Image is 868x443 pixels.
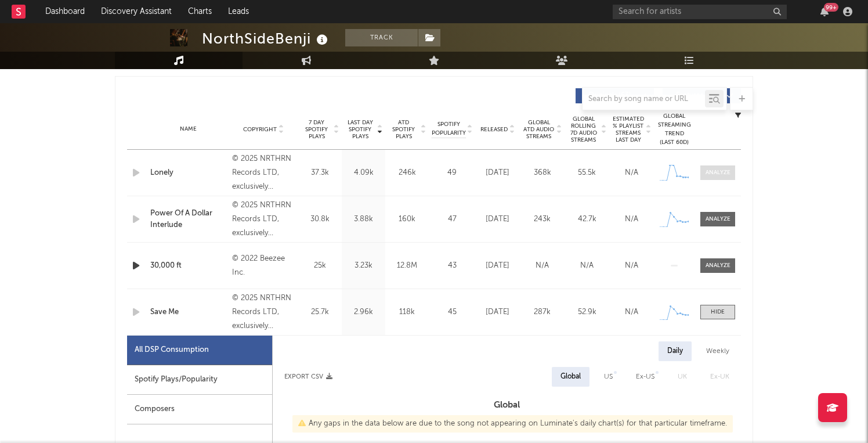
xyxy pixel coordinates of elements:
div: 25.7k [301,307,339,318]
span: Global ATD Audio Streams [523,119,555,140]
div: 287k [523,307,562,318]
input: Search for artists [613,5,787,19]
div: 47 [432,214,472,225]
div: N/A [612,307,651,318]
div: Global [560,370,581,384]
div: Any gaps in the data below are due to the song not appearing on Luminate's daily chart(s) for tha... [292,415,733,433]
div: Weekly [697,341,738,361]
button: 99+ [820,7,829,16]
div: 55.5k [567,167,606,179]
button: Export CSV [284,373,332,380]
div: US [604,370,613,384]
div: Spotify Plays/Popularity [127,365,272,395]
div: 246k [388,167,426,179]
div: 43 [432,260,472,272]
div: 37.3k [301,167,339,179]
div: © 2025 NRTHRN Records LTD, exclusively distributed by EGA Distro [232,291,295,333]
div: [DATE] [478,167,517,179]
div: N/A [612,167,651,179]
input: Search by song name or URL [583,95,705,104]
div: 52.9k [567,307,606,318]
span: Global Rolling 7D Audio Streams [567,116,599,143]
div: 25k [301,260,339,272]
div: Name [150,125,226,134]
div: 118k [388,307,426,318]
div: © 2025 NRTHRN Records LTD, exclusively distributed by EGA Distro [232,152,295,194]
div: © 2022 Beezee Inc. [232,252,295,280]
span: ATD Spotify Plays [388,119,419,140]
div: 243k [523,214,562,225]
button: Track [345,29,418,46]
h3: Global [273,398,741,412]
div: 3.88k [345,214,382,225]
div: Global Streaming Trend (Last 60D) [657,112,692,147]
div: [DATE] [478,260,517,272]
div: 4.09k [345,167,382,179]
div: 12.8M [388,260,426,272]
div: NorthSideBenji [202,29,331,48]
span: Spotify Popularity [432,120,466,138]
div: © 2025 NRTHRN Records LTD, exclusively distributed by EGA Distro [232,199,295,240]
div: 160k [388,214,426,225]
a: Save Me [150,307,226,318]
span: Last Day Spotify Plays [345,119,375,140]
span: Released [480,126,508,133]
span: Copyright [243,126,277,133]
div: 3.23k [345,260,382,272]
div: [DATE] [478,214,517,225]
div: [DATE] [478,307,517,318]
div: Daily [659,341,692,361]
span: 7 Day Spotify Plays [301,119,332,140]
div: N/A [612,260,651,272]
div: 2.96k [345,307,382,318]
div: 368k [523,167,562,179]
div: Composers [127,395,272,424]
div: 42.7k [567,214,606,225]
a: Lonely [150,167,226,179]
div: All DSP Consumption [127,336,272,365]
div: 49 [432,167,472,179]
div: 30.8k [301,214,339,225]
div: N/A [567,260,606,272]
div: N/A [612,214,651,225]
div: 45 [432,307,472,318]
div: All DSP Consumption [135,343,209,357]
div: Ex-US [636,370,654,384]
span: Estimated % Playlist Streams Last Day [612,116,644,143]
a: 30,000 ft [150,260,226,272]
a: Power Of A Dollar Interlude [150,208,226,230]
div: N/A [523,260,562,272]
div: 99 + [824,3,838,12]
